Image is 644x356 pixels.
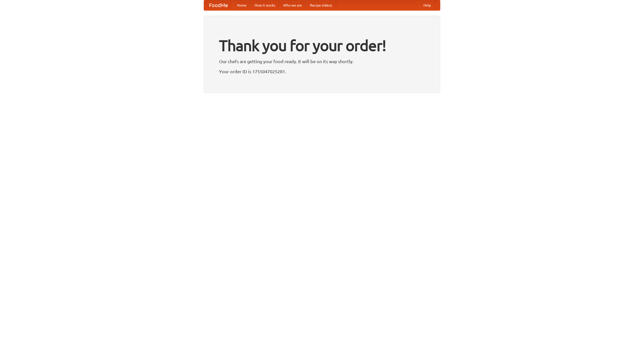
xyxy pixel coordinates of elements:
a: How it works [251,0,279,10]
a: Who we are [279,0,306,10]
p: Your order ID is 1755047025281. [219,68,425,75]
h1: Thank you for your order! [219,33,425,58]
a: FoodMe [204,0,233,10]
p: Our chefs are getting your food ready. It will be on its way shortly. [219,58,425,65]
a: Home [233,0,251,10]
a: Help [419,0,435,10]
a: Recipe videos [306,0,336,10]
